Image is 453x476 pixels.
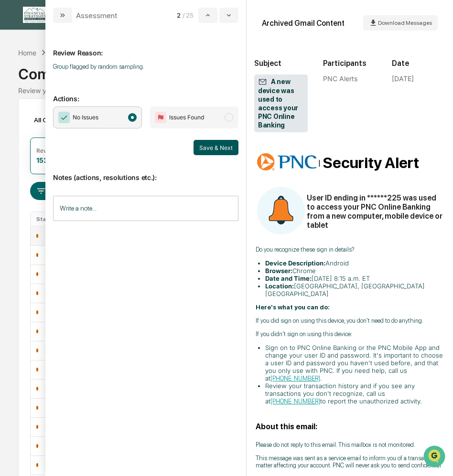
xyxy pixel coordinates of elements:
span: | [318,158,321,167]
img: 8933085812038_c878075ebb4cc5468115_72.jpg [20,73,37,90]
img: Jack Rasmussen [10,147,25,162]
h2: Date [392,59,445,68]
span: 2 [177,11,181,19]
li: Android [265,259,444,267]
li: Chrome [265,267,444,275]
h4: About this email: [256,422,444,431]
a: 🗄️Attestations [65,191,122,209]
p: Group flagged by random sampling. [53,63,238,70]
button: Save & Next [194,140,238,155]
img: Jack Rasmussen [10,121,25,136]
span: No Issues [73,113,98,122]
p: Actions: [53,83,238,103]
p: If you didn't sign on using this device: [256,330,444,338]
div: Start new chat [43,73,157,83]
a: Powered byPylon [67,236,116,244]
b: Location: [265,282,294,290]
div: PNC Alerts [323,74,377,83]
li: Review your transaction history and if you see any transactions you don't recognize, call us at t... [265,382,444,405]
span: [PERSON_NAME] [30,130,77,138]
span: Preclearance [19,195,62,205]
th: Status [31,212,64,226]
b: Here's what you can do: [256,304,330,311]
a: 🖐️Preclearance [6,191,65,209]
li: [GEOGRAPHIC_DATA], [GEOGRAPHIC_DATA] [GEOGRAPHIC_DATA] [265,282,444,297]
li: Sign on to PNC Online Banking or the PNC Mobile App and change your user ID and password. It's im... [265,344,444,382]
button: See all [148,104,174,116]
h2: Subject [254,59,308,68]
p: This message was sent as a service email to inform you of a transaction or matter affecting your ... [256,455,444,476]
b: Device Description: [265,259,325,267]
p: Notes (actions, resolutions etc.): [53,162,238,181]
img: Checkmark [58,112,70,123]
img: BellIcon [257,187,305,234]
span: / 25 [183,11,196,19]
span: • [79,130,83,138]
img: 1746055101610-c473b297-6a78-478c-a979-82029cc54cd1 [19,130,27,138]
span: • [79,156,83,163]
p: Do you recognize these sign in details? [256,246,444,253]
b: Date and Time: [265,275,312,282]
p: Review Reason: [53,37,238,57]
button: Filters [30,182,72,200]
img: Flag [155,112,166,123]
span: Download Messages [378,20,432,26]
span: A new device was used to access your PNC Online Banking [258,77,304,130]
div: 🗄️ [69,196,77,204]
div: Assessment [76,11,118,20]
p: If you did sign on using this device, you don't need to do anything. [256,317,444,324]
span: [DATE] [85,130,104,138]
img: 1746055101610-c473b297-6a78-478c-a979-82029cc54cd1 [19,156,27,164]
div: Communications Archive [18,58,435,83]
div: All Conversations [30,112,102,127]
p: Please do not reply to this email. This mailbox is not monitored. [256,441,444,448]
button: Start new chat [162,76,174,87]
div: [DATE] [392,74,414,83]
span: [PERSON_NAME] [30,156,77,163]
div: Review Required [36,147,82,154]
span: Issues Found [169,113,204,122]
iframe: Open customer support [422,444,448,470]
div: Archived Gmail Content [262,19,345,28]
h1: Security Alert [323,154,419,172]
p: How can we help? [10,20,174,35]
img: PNC Logo [257,153,316,171]
span: Pylon [95,237,116,244]
a: [PHONE_NUMBER] [270,375,320,382]
span: [DATE] [85,156,104,163]
span: Attestations [79,195,119,205]
a: 🔎Data Lookup [6,210,64,227]
div: 153 [36,156,48,164]
h2: User ID ending in ******225 was used to access your PNC Online Banking from a new computer, mobil... [307,193,442,230]
div: 🖐️ [10,196,17,204]
b: Browser: [265,267,292,275]
div: Past conversations [10,106,64,114]
a: [PHONE_NUMBER] [270,398,320,405]
span: Data Lookup [19,213,60,223]
li: [DATE] 8:15 a.m. ET [265,275,444,282]
div: Review your communication records across channels [18,86,435,95]
img: 1746055101610-c473b297-6a78-478c-a979-82029cc54cd1 [10,73,27,90]
h2: Participants [323,59,377,68]
div: Home [18,49,36,57]
div: 🔎 [10,214,17,222]
img: logo [23,7,46,23]
div: We're offline, we'll be back soon [43,83,135,90]
button: Download Messages [363,15,438,31]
